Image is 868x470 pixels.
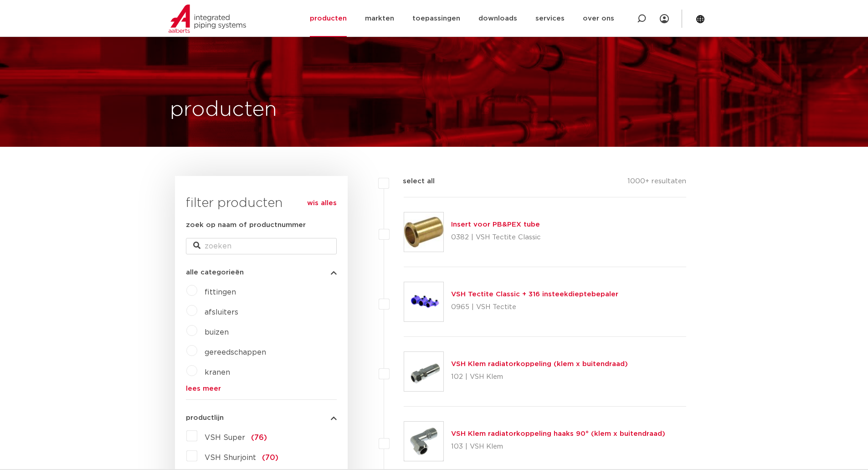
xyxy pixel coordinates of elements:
[186,220,306,231] label: zoek op naam of productnummer
[205,309,238,316] a: afsluiters
[404,282,443,321] img: Thumbnail for VSH Tectite Classic + 316 insteekdieptebepaler
[451,291,618,298] a: VSH Tectite Classic + 316 insteekdieptebepaler
[451,370,628,384] p: 102 | VSH Klem
[251,434,267,441] span: (76)
[205,289,236,296] a: fittingen
[307,198,337,209] a: wis alles
[404,212,443,252] img: Thumbnail for Insert voor PB&PEX tube
[451,430,665,437] a: VSH Klem radiatorkoppeling haaks 90° (klem x buitendraad)
[186,269,244,276] span: alle categorieën
[451,230,541,245] p: 0382 | VSH Tectite Classic
[186,414,337,421] button: productlijn
[451,361,628,367] a: VSH Klem radiatorkoppeling (klem x buitendraad)
[404,422,443,461] img: Thumbnail for VSH Klem radiatorkoppeling haaks 90° (klem x buitendraad)
[205,434,245,441] span: VSH Super
[186,414,224,421] span: productlijn
[205,329,229,336] a: buizen
[451,300,618,315] p: 0965 | VSH Tectite
[451,439,665,454] p: 103 | VSH Klem
[205,454,256,461] span: VSH Shurjoint
[262,454,278,461] span: (70)
[170,95,277,124] h1: producten
[627,176,686,190] p: 1000+ resultaten
[205,369,230,376] a: kranen
[451,221,540,228] a: Insert voor PB&PEX tube
[186,238,337,254] input: zoeken
[186,269,337,276] button: alle categorieën
[186,385,337,392] a: lees meer
[186,194,337,212] h3: filter producten
[389,176,435,187] label: select all
[205,349,266,356] a: gereedschappen
[404,352,443,391] img: Thumbnail for VSH Klem radiatorkoppeling (klem x buitendraad)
